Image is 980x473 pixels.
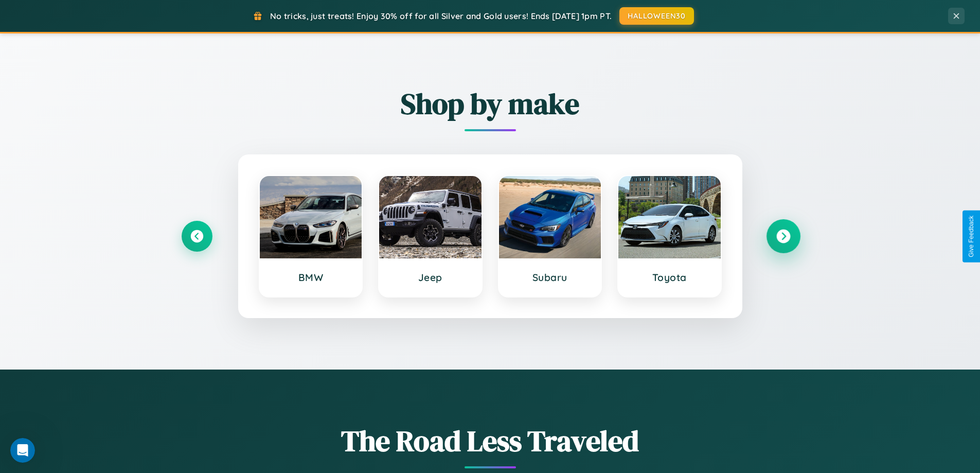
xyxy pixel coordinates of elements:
h2: Shop by make [182,84,799,124]
div: Give Feedback [968,216,975,257]
iframe: Intercom live chat [10,438,35,463]
span: No tricks, just treats! Enjoy 30% off for all Silver and Gold users! Ends [DATE] 1pm PT. [270,11,612,21]
h3: Jeep [389,271,471,284]
h3: Subaru [509,271,591,284]
h1: The Road Less Traveled [182,421,799,461]
h3: BMW [270,271,352,284]
button: HALLOWEEN30 [619,7,694,25]
h3: Toyota [629,271,710,284]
